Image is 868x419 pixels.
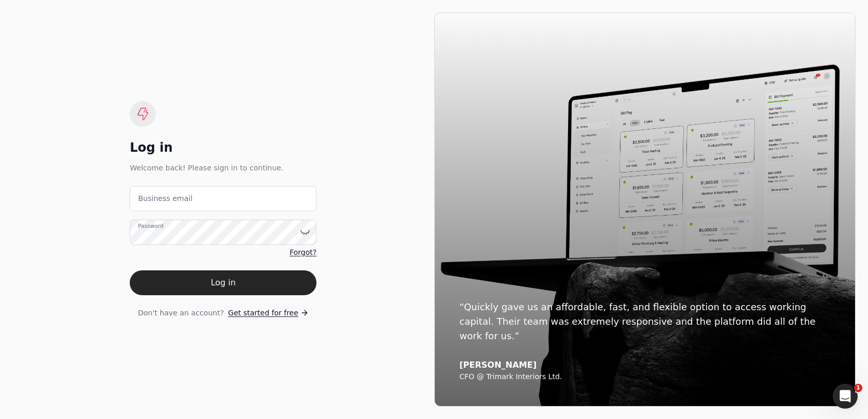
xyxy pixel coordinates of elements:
div: Log in [130,139,316,156]
div: CFO @ Trimark Interiors Ltd. [460,372,831,382]
label: Business email [138,193,192,204]
button: Log in [130,270,316,295]
span: Get started for free [228,308,298,319]
label: Password [138,222,163,230]
div: Welcome back! Please sign in to continue. [130,162,316,174]
div: “Quickly gave us an affordable, fast, and flexible option to access working capital. Their team w... [460,300,831,343]
iframe: Intercom live chat [833,384,858,409]
span: 1 [854,384,862,392]
a: Get started for free [228,308,309,319]
a: Forgot? [290,247,316,258]
span: Don't have an account? [138,308,224,319]
div: [PERSON_NAME] [460,360,831,370]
